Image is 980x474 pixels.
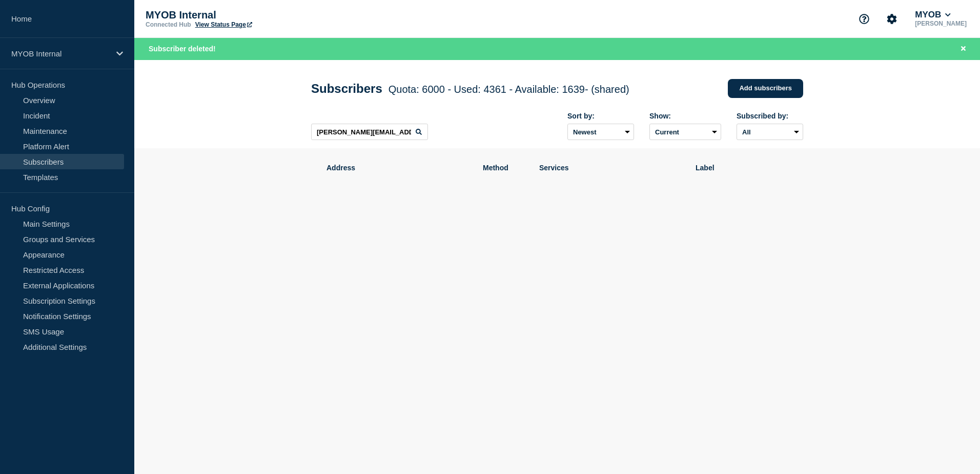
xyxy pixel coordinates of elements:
[146,21,191,28] p: Connected Hub
[311,124,428,140] input: Search subscribers
[913,10,953,20] button: MYOB
[326,164,467,172] span: Address
[728,79,803,98] a: Add subscribers
[696,164,788,172] span: Label
[311,82,629,96] h1: Subscribers
[737,112,803,120] div: Subscribed by:
[539,164,680,172] span: Services
[649,112,721,120] div: Show:
[913,20,969,27] p: [PERSON_NAME]
[149,45,216,53] span: Subscriber deleted!
[737,124,803,140] select: Subscribed by
[11,49,110,58] p: MYOB Internal
[853,8,875,30] button: Support
[649,124,721,140] select: Deleted
[567,112,634,120] div: Sort by:
[881,8,903,30] button: Account settings
[195,21,252,28] a: View Status Page
[146,9,351,21] p: MYOB Internal
[957,43,970,55] button: Close banner
[389,84,629,95] span: Quota: 6000 - Used: 4361 - Available: 1639 - (shared)
[483,164,524,172] span: Method
[567,124,634,140] select: Sort by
